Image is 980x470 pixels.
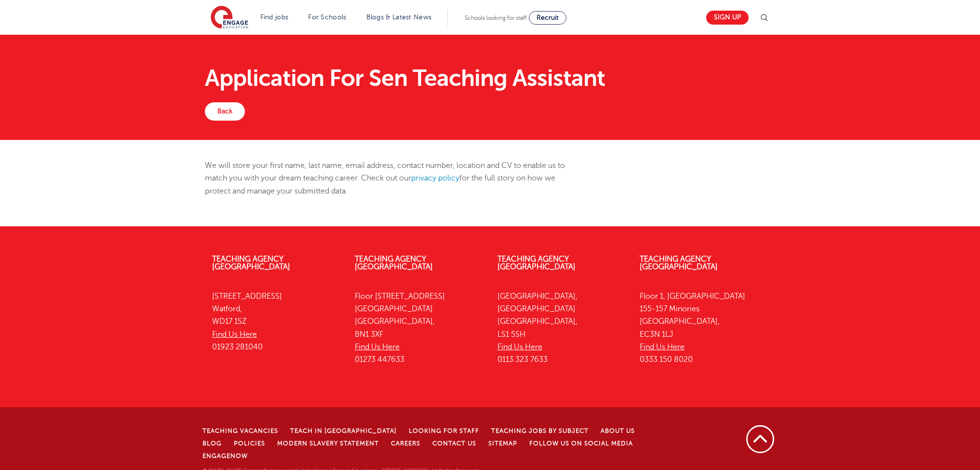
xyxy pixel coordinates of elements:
[290,428,397,434] a: Teach in [GEOGRAPHIC_DATA]
[212,290,340,353] p: [STREET_ADDRESS] Watford, WD17 1SZ 01923 281040
[211,6,248,30] img: Engage Education
[491,428,589,434] a: Teaching jobs by subject
[465,14,527,21] span: Schools looking for staff
[277,440,379,447] a: Modern Slavery Statement
[497,343,542,351] a: Find Us Here
[202,453,248,459] a: EngageNow
[640,255,718,271] a: Teaching Agency [GEOGRAPHIC_DATA]
[355,343,400,351] a: Find Us Here
[260,14,289,21] a: Find jobs
[308,14,346,21] a: For Schools
[537,14,559,21] span: Recruit
[640,343,685,351] a: Find Us Here
[212,330,257,339] a: Find Us Here
[409,428,479,434] a: Looking for staff
[205,159,580,197] p: We will store your first name, last name, email address, contact number, location and CV to enabl...
[488,440,517,447] a: Sitemap
[601,428,635,434] a: About Us
[529,11,566,25] a: Recruit
[202,428,278,434] a: Teaching Vacancies
[205,102,245,121] a: Back
[212,255,290,271] a: Teaching Agency [GEOGRAPHIC_DATA]
[529,440,633,447] a: Follow us on Social Media
[391,440,420,447] a: Careers
[432,440,476,447] a: Contact Us
[366,14,432,21] a: Blogs & Latest News
[234,440,265,447] a: Policies
[355,255,433,271] a: Teaching Agency [GEOGRAPHIC_DATA]
[706,11,749,25] a: Sign up
[640,290,768,366] p: Floor 1, [GEOGRAPHIC_DATA] 155-157 Minories [GEOGRAPHIC_DATA], EC3N 1LJ 0333 150 8020
[355,290,483,366] p: Floor [STREET_ADDRESS] [GEOGRAPHIC_DATA] [GEOGRAPHIC_DATA], BN1 3XF 01273 447633
[202,440,222,447] a: Blog
[497,290,626,366] p: [GEOGRAPHIC_DATA], [GEOGRAPHIC_DATA] [GEOGRAPHIC_DATA], LS1 5SH 0113 323 7633
[497,255,576,271] a: Teaching Agency [GEOGRAPHIC_DATA]
[411,174,459,182] a: privacy policy
[205,67,775,90] h1: Application For Sen Teaching Assistant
